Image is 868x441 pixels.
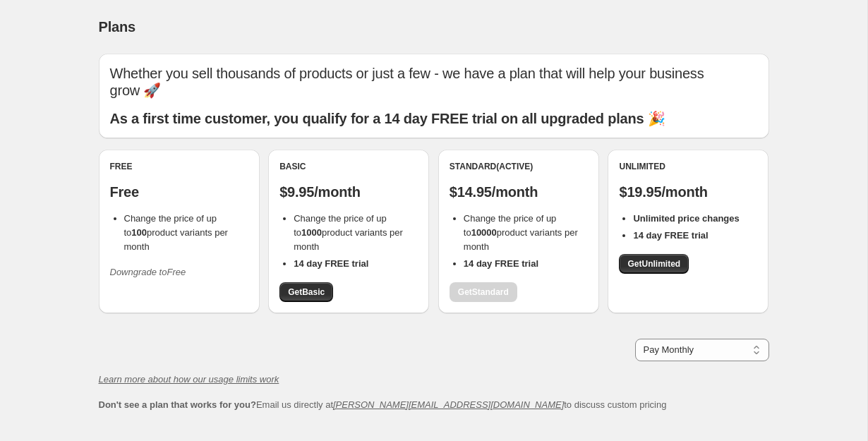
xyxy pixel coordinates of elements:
[110,267,186,277] i: Downgrade to Free
[619,254,689,274] a: GetUnlimited
[110,111,665,126] b: As a first time customer, you qualify for a 14 day FREE trial on all upgraded plans 🎉
[633,230,708,241] b: 14 day FREE trial
[627,258,680,270] span: Get Unlimited
[633,213,739,224] b: Unlimited price changes
[99,399,667,410] span: Email us directly at to discuss custom pricing
[102,261,195,284] button: Downgrade toFree
[333,399,564,410] a: [PERSON_NAME][EMAIL_ADDRESS][DOMAIN_NAME]
[279,282,333,302] a: GetBasic
[619,161,757,172] div: Unlimited
[294,258,368,269] b: 14 day FREE trial
[450,161,588,172] div: Standard (Active)
[99,399,256,410] b: Don't see a plan that works for you?
[471,227,497,238] b: 10000
[99,374,279,385] a: Learn more about how our usage limits work
[110,183,248,200] p: Free
[288,286,325,298] span: Get Basic
[99,19,135,35] span: Plans
[110,65,758,99] p: Whether you sell thousands of products or just a few - we have a plan that will help your busines...
[110,161,248,172] div: Free
[301,227,322,238] b: 1000
[464,213,578,252] span: Change the price of up to product variants per month
[619,183,757,200] p: $19.95/month
[464,258,538,269] b: 14 day FREE trial
[279,183,418,200] p: $9.95/month
[131,227,147,238] b: 100
[450,183,588,200] p: $14.95/month
[294,213,403,252] span: Change the price of up to product variants per month
[279,161,418,172] div: Basic
[124,213,228,252] span: Change the price of up to product variants per month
